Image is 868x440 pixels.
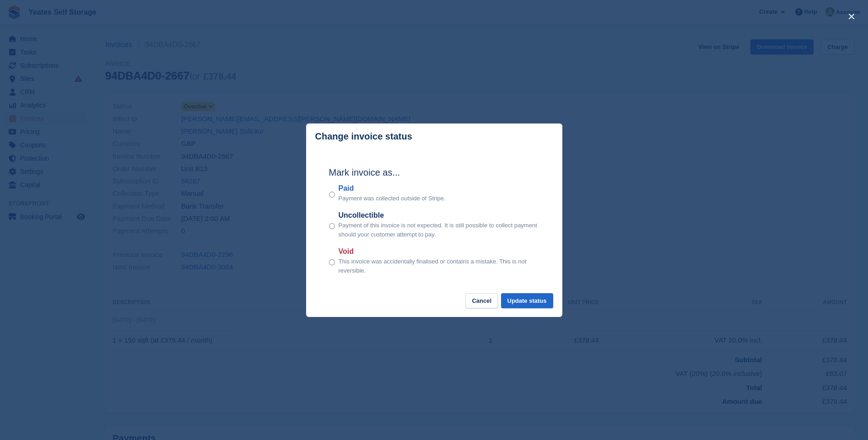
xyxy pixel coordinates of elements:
label: Void [339,246,539,257]
button: Cancel [465,293,498,308]
label: Uncollectible [339,210,539,221]
p: This invoice was accidentally finalised or contains a mistake. This is not reversible. [339,257,539,275]
h2: Mark invoice as... [329,166,539,179]
button: Update status [501,293,553,308]
label: Paid [339,183,446,194]
p: Payment was collected outside of Stripe. [339,194,446,203]
button: close [844,9,859,24]
p: Payment of this invoice is not expected. It is still possible to collect payment should your cust... [339,221,539,239]
p: Change invoice status [315,131,412,142]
